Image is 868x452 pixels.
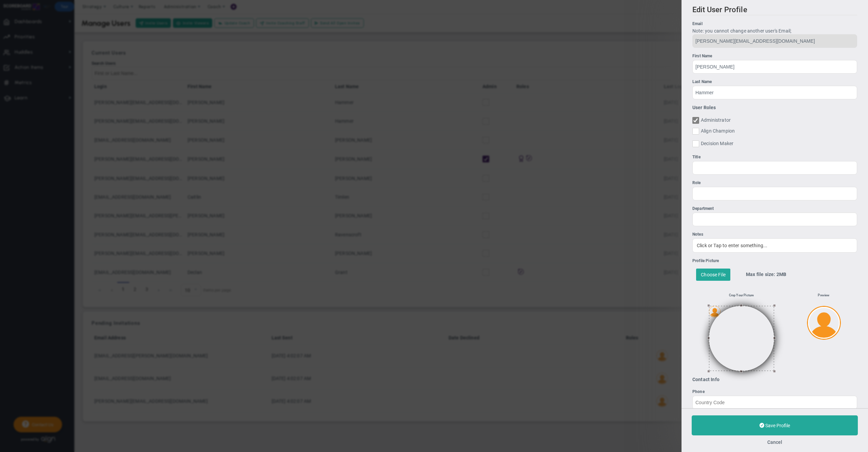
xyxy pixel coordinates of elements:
[737,265,857,284] div: Max file size: 2MB
[692,21,857,27] div: Email
[692,86,857,99] input: Last Name
[692,60,857,74] input: First Name
[692,117,857,124] label: Because Administrators can affect cost of the Subscription, you can't change the Administrator fl...
[692,258,857,264] div: Profile Picture
[692,128,857,136] label: Align Champion
[692,154,857,160] div: Title
[692,180,857,186] div: Role
[692,396,857,409] input: Phone
[729,292,754,298] h6: Crop Your Picture
[767,439,782,445] button: Cancel
[692,79,857,85] div: Last Name
[692,104,857,111] h4: User Roles
[807,306,841,340] img: Preview of Cropped Photo
[692,28,791,34] span: Note: you cannot change another user's Email;
[692,140,857,149] label: Decision Maker
[692,376,857,382] h4: Contact Info
[696,269,730,281] div: Choose File
[692,231,857,238] div: Notes
[692,161,857,175] input: Title
[818,292,829,298] h6: Preview
[692,238,857,253] div: Click or Tap to enter something...
[701,117,731,124] span: Administrator
[692,205,857,212] div: Department
[692,389,857,395] div: Phone
[765,423,790,428] span: Save Profile
[692,213,857,226] input: Department
[692,5,857,15] h2: Edit User Profile
[692,34,857,48] input: Email Note: you cannot change another user's Email;
[692,53,857,59] div: First Name
[692,415,858,435] button: Save Profile
[692,187,857,200] input: Role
